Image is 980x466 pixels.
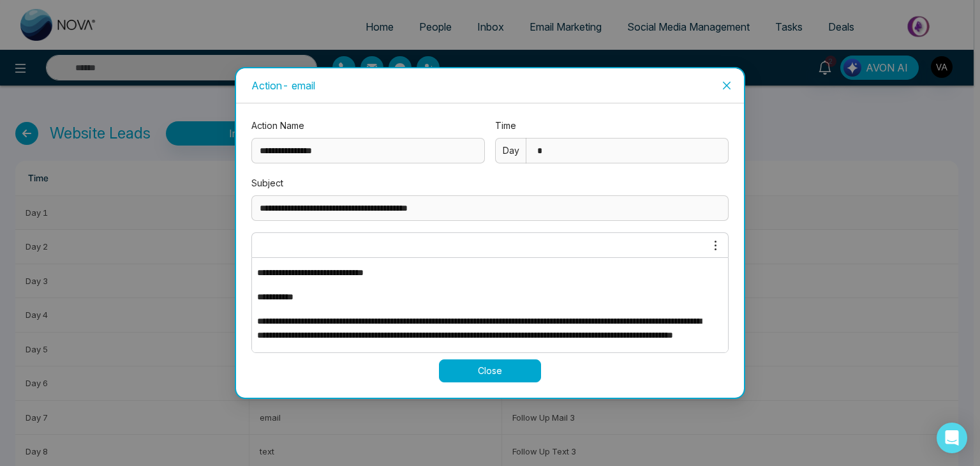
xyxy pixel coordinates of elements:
[722,80,732,91] span: close
[503,144,519,158] span: Day
[251,119,485,133] label: Action Name
[937,423,967,453] div: Open Intercom Messenger
[251,79,729,93] div: Action - email
[439,359,541,382] button: Close
[709,68,744,103] button: Close
[251,176,729,190] label: Subject
[251,232,729,257] div: Editor toolbar
[495,119,729,133] label: Time
[251,257,729,353] div: Editor editing area: main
